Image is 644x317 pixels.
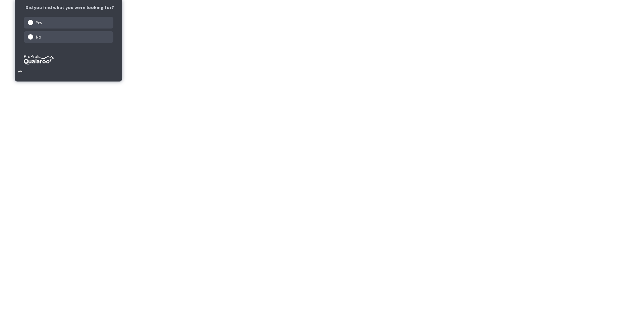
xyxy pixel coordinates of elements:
[24,54,40,59] tspan: ProProfs
[23,4,116,11] div: Did you find what you were looking for?
[15,66,26,77] button: Close Survey
[24,31,113,43] div: No
[24,61,54,66] a: ProProfs
[24,17,113,29] div: Yes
